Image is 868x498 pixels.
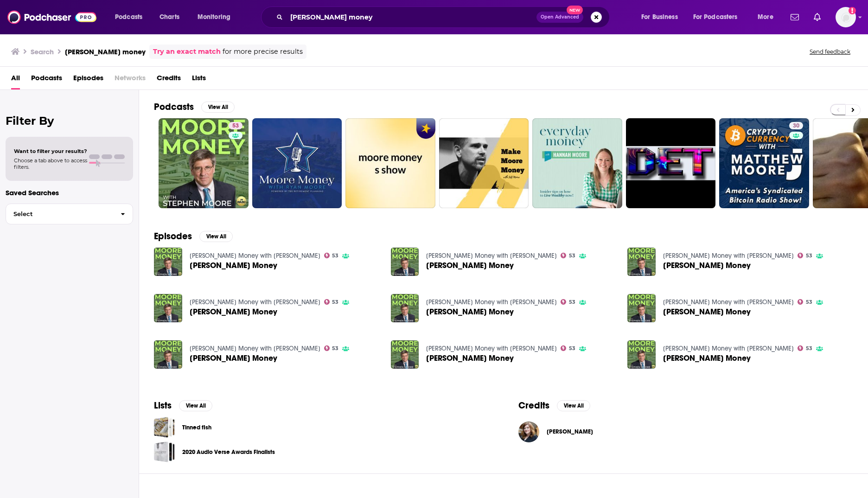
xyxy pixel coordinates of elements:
[798,345,812,351] a: 53
[561,345,575,351] a: 53
[426,262,514,269] a: Moore Money
[518,400,590,411] a: CreditsView All
[627,248,656,276] img: Moore Money
[154,230,192,242] h2: Episodes
[154,230,233,242] a: EpisodesView All
[627,340,656,369] img: Moore Money
[426,354,514,362] a: Moore Money
[190,354,277,362] a: Moore Money
[787,9,803,25] a: Show notifications dropdown
[159,118,249,208] a: 53
[567,6,583,14] span: New
[157,70,181,89] a: Credits
[426,354,514,362] span: [PERSON_NAME] Money
[154,400,212,411] a: ListsView All
[663,262,751,269] a: Moore Money
[391,340,419,369] img: Moore Money
[11,70,20,89] a: All
[229,122,243,129] a: 53
[836,7,856,27] span: Logged in as SeanHerpolsheimer
[190,345,320,352] a: Moore Money with Steve Moore
[541,15,579,19] span: Open Advanced
[190,308,277,316] a: Moore Money
[6,188,133,197] p: Saved Searches
[14,148,87,154] span: Want to filter your results?
[806,346,812,351] span: 53
[663,354,751,362] a: Moore Money
[287,10,536,25] input: Search podcasts, credits, & more...
[569,346,575,351] span: 53
[270,6,619,28] div: Search podcasts, credits, & more...
[557,400,590,411] button: View All
[108,10,154,25] button: open menu
[199,231,233,242] button: View All
[160,11,179,24] span: Charts
[154,101,194,113] h2: Podcasts
[154,294,182,322] img: Moore Money
[14,157,87,170] span: Choose a tab above to access filters.
[547,428,593,435] span: [PERSON_NAME]
[190,354,277,362] span: [PERSON_NAME] Money
[190,262,277,269] span: [PERSON_NAME] Money
[190,262,277,269] a: Moore Money
[663,308,751,316] a: Moore Money
[7,8,96,26] img: Podchaser - Follow, Share and Rate Podcasts
[426,308,514,316] a: Moore Money
[153,46,221,57] a: Try an exact match
[190,298,320,306] a: Moore Money with Steve Moore
[192,70,206,89] span: Lists
[641,11,678,24] span: For Business
[154,417,175,438] a: Tinned fIsh
[536,12,583,23] button: Open AdvancedNew
[518,421,539,442] img: Mara Zepeda
[154,441,175,462] a: 2020 Audio Verse Awards Finalists
[758,11,773,24] span: More
[426,262,514,269] span: [PERSON_NAME] Money
[324,299,339,305] a: 53
[6,211,113,217] span: Select
[426,298,557,306] a: Moore Money with Steve Moore
[663,262,751,269] span: [PERSON_NAME] Money
[798,299,812,305] a: 53
[31,70,62,89] a: Podcasts
[426,308,514,316] span: [PERSON_NAME] Money
[836,7,856,27] button: Show profile menu
[426,252,557,260] a: Moore Money with Steve Moore
[153,10,185,25] a: Charts
[190,252,320,260] a: Moore Money with Steve Moore
[115,11,142,24] span: Podcasts
[198,11,230,24] span: Monitoring
[663,354,751,362] span: [PERSON_NAME] Money
[391,294,419,322] img: Moore Money
[806,300,812,304] span: 53
[154,248,182,276] img: Moore Money
[182,447,275,457] a: 2020 Audio Verse Awards Finalists
[426,345,557,352] a: Moore Money with Steve Moore
[73,70,103,89] a: Episodes
[115,70,146,89] span: Networks
[789,122,803,129] a: 30
[518,417,853,447] button: Mara ZepedaMara Zepeda
[191,10,243,25] button: open menu
[810,9,824,25] a: Show notifications dropdown
[561,299,575,305] a: 53
[223,46,303,57] span: for more precise results
[332,254,338,258] span: 53
[182,422,211,433] a: Tinned fIsh
[232,121,239,131] span: 53
[518,400,549,411] h2: Credits
[154,340,182,369] a: Moore Money
[627,294,656,322] img: Moore Money
[324,253,339,258] a: 53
